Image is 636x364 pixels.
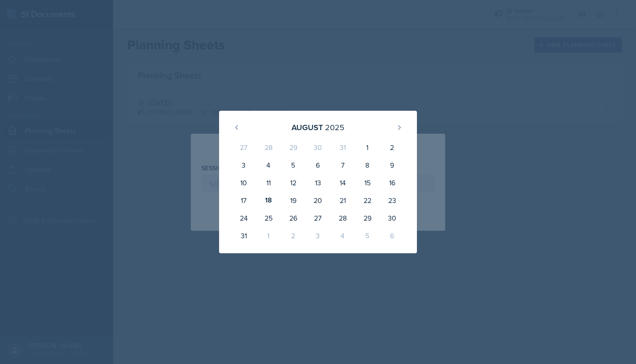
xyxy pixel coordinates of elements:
[256,227,281,244] div: 1
[330,191,355,209] div: 21
[330,209,355,227] div: 28
[306,209,330,227] div: 27
[281,139,306,156] div: 29
[291,121,323,133] div: August
[325,121,344,133] div: 2025
[355,209,380,227] div: 29
[355,139,380,156] div: 1
[256,156,281,174] div: 4
[256,209,281,227] div: 25
[281,191,306,209] div: 19
[256,191,281,209] div: 18
[380,156,405,174] div: 9
[231,227,256,244] div: 31
[256,174,281,191] div: 11
[330,156,355,174] div: 7
[330,174,355,191] div: 14
[231,191,256,209] div: 17
[281,227,306,244] div: 2
[306,139,330,156] div: 30
[306,156,330,174] div: 6
[306,191,330,209] div: 20
[355,191,380,209] div: 22
[380,209,405,227] div: 30
[380,191,405,209] div: 23
[306,174,330,191] div: 13
[256,139,281,156] div: 28
[380,174,405,191] div: 16
[330,139,355,156] div: 31
[281,156,306,174] div: 5
[231,174,256,191] div: 10
[355,174,380,191] div: 15
[306,227,330,244] div: 3
[355,227,380,244] div: 5
[330,227,355,244] div: 4
[281,209,306,227] div: 26
[231,139,256,156] div: 27
[231,156,256,174] div: 3
[231,209,256,227] div: 24
[380,227,405,244] div: 6
[355,156,380,174] div: 8
[380,139,405,156] div: 2
[281,174,306,191] div: 12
